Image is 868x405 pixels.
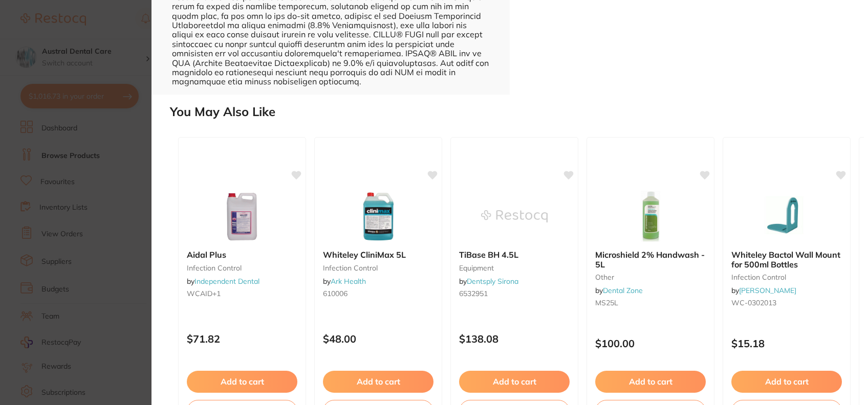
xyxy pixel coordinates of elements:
[459,333,570,345] p: $138.08
[467,277,518,286] a: Dentsply Sirona
[187,289,297,298] small: WCAID+1
[731,337,842,349] p: $15.18
[595,371,706,392] button: Add to cart
[731,286,796,295] span: by
[731,299,842,307] small: WC-0302013
[459,250,570,259] b: TiBase BH 4.5L
[187,333,297,345] p: $71.82
[731,273,842,281] small: infection control
[187,250,297,259] b: Aidal Plus
[187,371,297,392] button: Add to cart
[603,286,643,295] a: Dental Zone
[731,250,842,269] b: Whiteley Bactol Wall Mount for 500ml Bottles
[187,277,259,286] span: by
[323,277,366,286] span: by
[194,277,259,286] a: Independent Dental
[209,191,275,242] img: Aidal Plus
[323,264,433,272] small: infection control
[459,371,570,392] button: Add to cart
[323,250,433,259] b: Whiteley CliniMax 5L
[595,299,706,307] small: MS25L
[595,273,706,281] small: other
[731,371,842,392] button: Add to cart
[323,333,433,345] p: $48.00
[331,277,366,286] a: Ark Health
[753,191,820,242] img: Whiteley Bactol Wall Mount for 500ml Bottles
[170,105,864,119] h2: You May Also Like
[345,191,411,242] img: Whiteley CliniMax 5L
[459,289,570,298] small: 6532951
[739,286,796,295] a: [PERSON_NAME]
[187,264,297,272] small: infection control
[323,371,433,392] button: Add to cart
[617,191,684,242] img: Microshield 2% Handwash - 5L
[459,264,570,272] small: equipment
[323,289,433,298] small: 610006
[595,286,643,295] span: by
[459,277,518,286] span: by
[481,191,548,242] img: TiBase BH 4.5L
[595,250,706,269] b: Microshield 2% Handwash - 5L
[595,337,706,349] p: $100.00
